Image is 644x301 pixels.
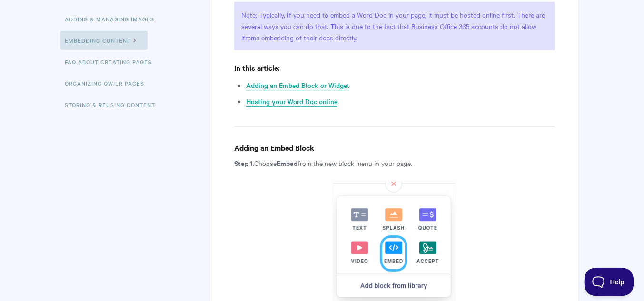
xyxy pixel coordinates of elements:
[60,31,148,50] a: Embedding Content
[65,52,159,71] a: FAQ About Creating Pages
[65,95,163,114] a: Storing & Reusing Content
[585,268,634,296] iframe: Toggle Customer Support
[246,97,337,107] a: Hosting your Word Doc online
[234,157,555,169] p: Choose from the new block menu in your page.
[65,10,162,29] a: Adding & Managing Images
[234,62,280,73] strong: In this article:
[234,158,254,168] strong: Step 1.
[65,74,152,93] a: Organizing Qwilr Pages
[277,158,297,168] strong: Embed
[234,142,555,154] h4: Adding an Embed Block
[246,80,349,91] a: Adding an Embed Block or Widget
[234,2,555,50] p: Note: Typically, If you need to embed a Word Doc in your page, it must be hosted online first. Th...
